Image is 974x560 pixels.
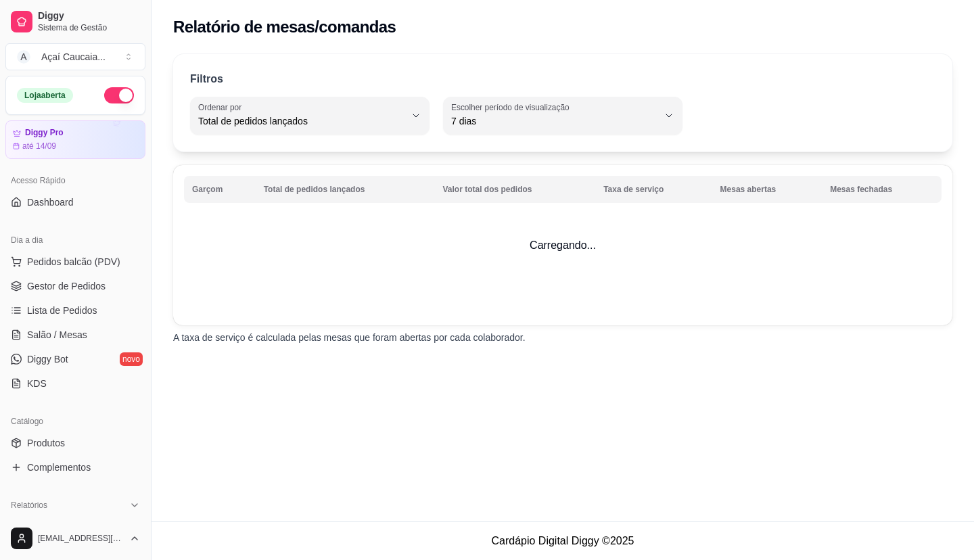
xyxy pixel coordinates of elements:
[27,352,68,366] span: Diggy Bot
[27,377,47,390] span: KDS
[5,5,145,38] a: DiggySistema de Gestão
[5,373,145,394] a: KDS
[5,522,145,555] button: [EMAIL_ADDRESS][DOMAIN_NAME]
[104,87,134,103] button: Alterar Status
[27,328,87,342] span: Salão / Mesas
[443,97,682,135] button: Escolher período de visualização7 dias
[27,195,74,209] span: Dashboard
[5,191,145,213] a: Dashboard
[5,229,145,251] div: Dia a dia
[41,50,106,64] div: Açaí Caucaia ...
[5,411,145,432] div: Catálogo
[17,88,73,103] div: Loja aberta
[27,279,106,293] span: Gestor de Pedidos
[27,255,120,269] span: Pedidos balcão (PDV)
[38,22,140,33] span: Sistema de Gestão
[5,457,145,478] a: Complementos
[5,120,145,159] a: Diggy Proaté 14/09
[27,304,97,317] span: Lista de Pedidos
[5,516,145,538] a: Relatórios de vendas
[190,97,430,135] button: Ordenar porTotal de pedidos lançados
[451,114,658,128] span: 7 dias
[5,432,145,454] a: Produtos
[173,331,952,344] p: A taxa de serviço é calculada pelas mesas que foram abertas por cada colaborador.
[198,114,405,128] span: Total de pedidos lançados
[173,16,396,38] h2: Relatório de mesas/comandas
[5,43,145,70] button: Select a team
[5,251,145,273] button: Pedidos balcão (PDV)
[27,436,65,450] span: Produtos
[5,170,145,191] div: Acesso Rápido
[38,10,140,22] span: Diggy
[27,461,91,474] span: Complementos
[5,275,145,297] a: Gestor de Pedidos
[38,533,124,544] span: [EMAIL_ADDRESS][DOMAIN_NAME]
[17,50,30,64] span: A
[25,128,64,138] article: Diggy Pro
[22,141,56,151] article: até 14/09
[451,101,574,113] label: Escolher período de visualização
[152,521,974,560] footer: Cardápio Digital Diggy © 2025
[173,165,952,325] td: Carregando...
[5,300,145,321] a: Lista de Pedidos
[190,71,223,87] p: Filtros
[11,500,47,511] span: Relatórios
[198,101,246,113] label: Ordenar por
[5,348,145,370] a: Diggy Botnovo
[5,324,145,346] a: Salão / Mesas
